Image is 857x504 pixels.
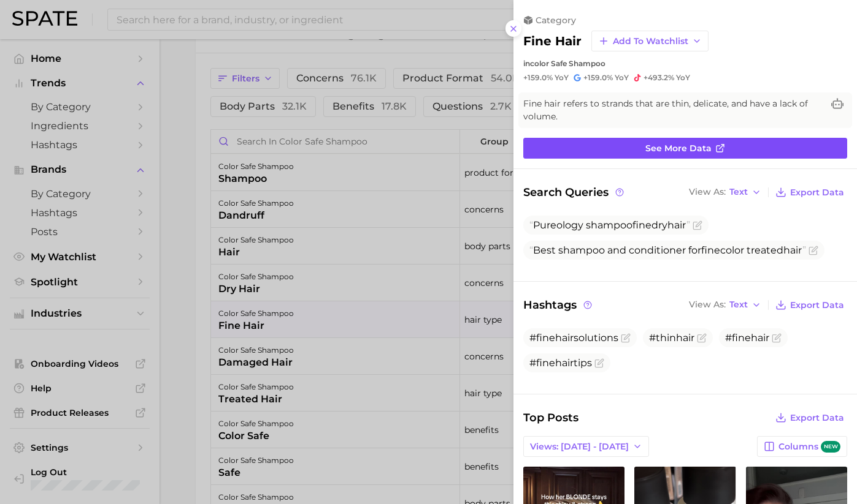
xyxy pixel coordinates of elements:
button: View AsText [686,297,764,313]
span: #thinhair [649,332,694,344]
span: +159.0% [583,73,613,82]
span: category [536,15,576,26]
button: Flag as miscategorized or irrelevant [697,333,707,343]
span: View As [689,189,726,195]
button: Flag as miscategorized or irrelevant [621,333,631,343]
span: Export Data [790,187,844,198]
span: Search Queries [523,184,626,201]
span: color safe shampoo [530,59,605,68]
button: Add to Watchlist [591,31,709,51]
button: Views: [DATE] - [DATE] [523,436,649,457]
span: Views: [DATE] - [DATE] [530,442,629,452]
span: YoY [555,73,569,83]
span: Export Data [790,300,844,310]
span: Hashtags [523,296,594,314]
span: YoY [615,73,629,83]
span: +493.2% [644,73,674,82]
span: Best shampoo and conditioner for color treated [529,244,806,256]
div: in [523,59,847,68]
span: fine [701,244,720,256]
span: #finehair [725,332,769,344]
span: Fine hair refers to strands that are thin, delicate, and have a lack of volume. [523,97,823,123]
span: Text [729,189,748,195]
button: Export Data [772,296,847,314]
span: new [821,441,840,453]
button: Export Data [772,184,847,201]
a: See more data [523,138,847,159]
span: +159.0% [523,73,553,82]
span: Columns [778,441,840,453]
button: Flag as miscategorized or irrelevant [809,246,818,255]
span: #finehairsolutions [529,332,618,344]
span: Text [729,301,748,308]
button: View AsText [686,184,764,200]
span: View As [689,301,726,308]
span: YoY [676,73,690,83]
span: hair [667,219,686,231]
button: Export Data [772,409,847,426]
span: Pureology shampoo dry [529,219,690,231]
span: Top Posts [523,409,578,426]
span: fine [632,219,651,231]
span: #finehairtips [529,357,592,369]
button: Flag as miscategorized or irrelevant [772,333,782,343]
h2: fine hair [523,34,582,48]
span: hair [783,244,802,256]
span: Export Data [790,413,844,423]
span: See more data [645,143,712,154]
span: Add to Watchlist [613,36,688,47]
button: Flag as miscategorized or irrelevant [594,358,604,368]
button: Flag as miscategorized or irrelevant [693,220,702,230]
button: Columnsnew [757,436,847,457]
